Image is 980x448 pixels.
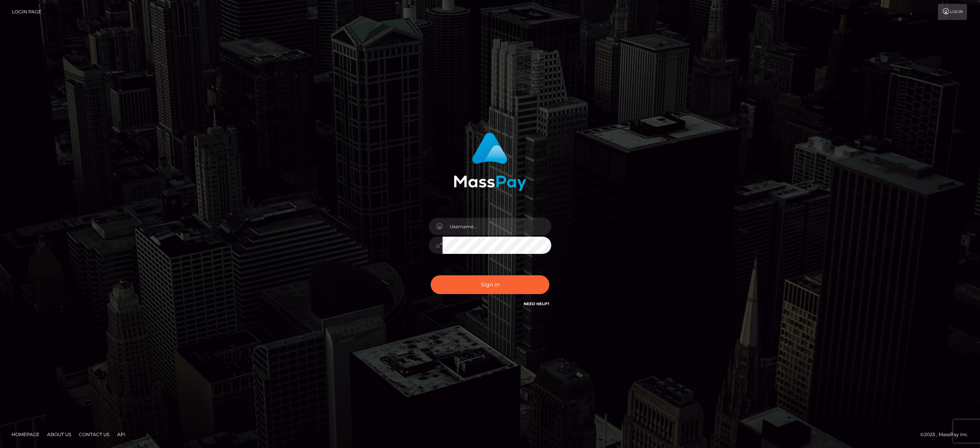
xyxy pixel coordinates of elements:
[524,301,549,306] a: Need Help?
[938,4,967,20] a: Login
[920,430,974,439] div: © 2025 , MassPay Inc.
[8,428,42,440] a: Homepage
[443,218,551,235] input: Username...
[431,275,549,294] button: Sign in
[12,4,41,20] a: Login Page
[76,428,113,440] a: Contact Us
[44,428,74,440] a: About Us
[454,132,526,191] img: MassPay Login
[114,428,129,440] a: API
